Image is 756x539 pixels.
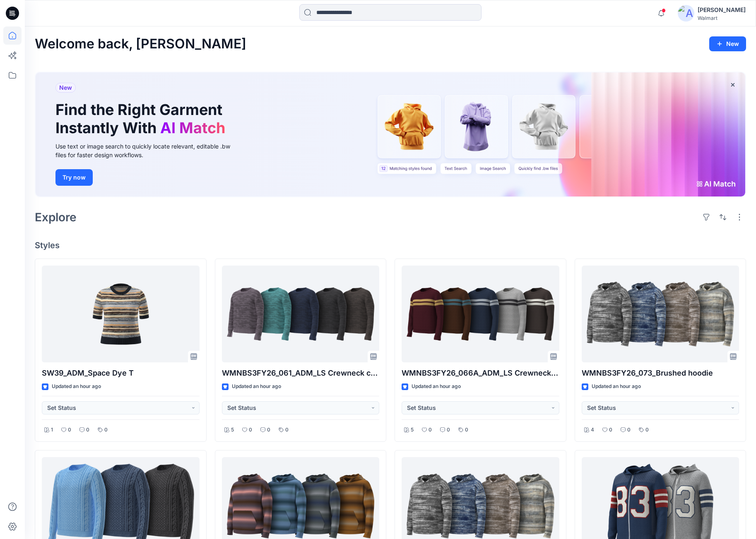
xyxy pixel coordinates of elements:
p: 0 [267,426,270,434]
p: 0 [447,426,450,434]
h2: Welcome back, [PERSON_NAME] [35,36,246,52]
p: 0 [104,426,108,434]
p: 0 [68,426,71,434]
p: 0 [249,426,252,434]
div: Use text or image search to quickly locate relevant, editable .bw files for faster design workflows. [55,142,242,159]
a: SW39_ADM_Space Dye T [42,266,200,363]
p: 0 [86,426,89,434]
h4: Styles [35,240,746,250]
p: 5 [411,426,414,434]
p: 0 [645,426,649,434]
a: WMNBS3FY26_066A_ADM_LS Crewneck copy [402,266,559,363]
p: WMNBS3FY26_073_Brushed hoodie [582,367,739,379]
p: 0 [627,426,631,434]
a: WMNBS3FY26_061_ADM_LS Crewneck copy [222,266,380,363]
p: 0 [465,426,468,434]
button: Try now [55,169,93,186]
h1: Find the Right Garment Instantly With [55,101,229,137]
span: AI Match [160,119,225,137]
p: Updated an hour ago [592,382,641,391]
h2: Explore [35,211,77,224]
p: WMNBS3FY26_066A_ADM_LS Crewneck copy [402,367,559,379]
span: New [59,83,72,93]
div: Walmart [698,15,746,21]
p: 5 [231,426,234,434]
p: 0 [429,426,432,434]
p: Updated an hour ago [52,382,101,391]
p: Updated an hour ago [412,382,461,391]
p: WMNBS3FY26_061_ADM_LS Crewneck copy [222,367,380,379]
a: WMNBS3FY26_073_Brushed hoodie [582,266,739,363]
p: SW39_ADM_Space Dye T [42,367,200,379]
p: 0 [609,426,612,434]
img: avatar [678,5,694,22]
p: 1 [51,426,53,434]
button: New [709,36,746,51]
p: 4 [591,426,594,434]
div: [PERSON_NAME] [698,5,746,15]
p: 0 [285,426,289,434]
p: Updated an hour ago [232,382,281,391]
